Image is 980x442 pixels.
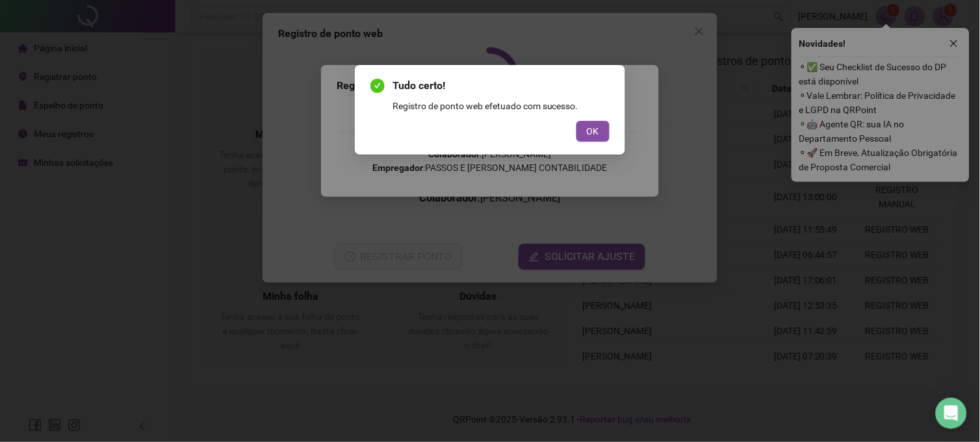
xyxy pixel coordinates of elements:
div: Registro de ponto web efetuado com sucesso. [393,99,610,113]
button: OK [576,121,610,142]
div: Open Intercom Messenger [936,398,967,429]
span: OK [587,124,599,138]
span: Tudo certo! [393,78,610,94]
span: check-circle [370,79,385,93]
